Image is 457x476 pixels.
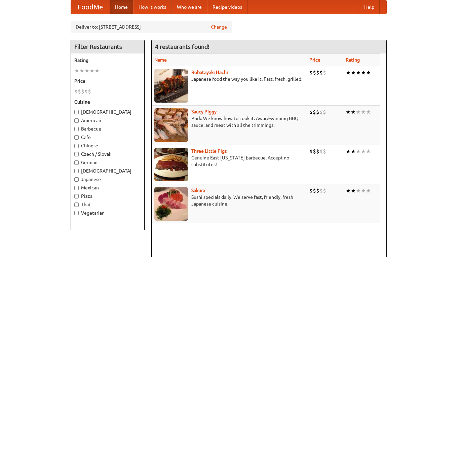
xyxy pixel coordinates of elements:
li: $ [319,187,323,194]
li: ★ [361,187,366,194]
li: $ [323,187,326,194]
li: ★ [351,69,356,76]
a: Recipe videos [207,0,247,14]
li: ★ [351,148,356,155]
img: robatayaki.jpg [154,69,188,103]
li: ★ [346,69,351,76]
li: $ [313,69,316,76]
li: $ [309,108,313,116]
li: ★ [366,148,371,155]
li: $ [309,187,313,194]
li: $ [316,69,319,76]
li: $ [323,69,326,76]
li: $ [316,187,319,194]
b: Saucy Piggy [191,109,217,114]
li: $ [88,88,91,95]
input: Thai [74,203,79,207]
a: Name [154,57,167,63]
a: Who we are [172,0,207,14]
div: Deliver to: [STREET_ADDRESS] [71,21,232,33]
h5: Cuisine [74,99,141,105]
input: Cafe [74,135,79,140]
p: Sushi specials daily. We serve fast, friendly, fresh Japanese cuisine. [154,194,304,207]
li: $ [323,108,326,116]
a: Three Little Pigs [191,148,227,154]
input: German [74,160,79,165]
p: Japanese food the way you like it. Fast, fresh, grilled. [154,76,304,82]
input: Japanese [74,177,79,182]
img: sakura.jpg [154,187,188,221]
input: [DEMOGRAPHIC_DATA] [74,110,79,114]
label: Chinese [74,142,141,149]
a: Robatayaki Hachi [191,70,228,75]
li: $ [313,187,316,194]
input: [DEMOGRAPHIC_DATA] [74,169,79,173]
li: ★ [366,108,371,116]
li: $ [319,69,323,76]
li: ★ [74,67,79,74]
input: Vegetarian [74,211,79,215]
a: Home [110,0,133,14]
li: $ [316,148,319,155]
input: Barbecue [74,127,79,131]
li: ★ [94,67,100,74]
label: Czech / Slovak [74,151,141,157]
li: ★ [356,187,361,194]
ng-pluralize: 4 restaurants found! [155,43,210,50]
a: Rating [346,57,360,63]
li: ★ [356,69,361,76]
label: Pizza [74,193,141,199]
label: Mexican [74,184,141,191]
li: ★ [84,67,89,74]
h5: Price [74,78,141,84]
li: $ [309,148,313,155]
li: $ [81,88,84,95]
a: Change [211,24,227,30]
h4: Filter Restaurants [71,40,144,53]
li: ★ [351,108,356,116]
li: $ [323,148,326,155]
p: Genuine East [US_STATE] barbecue. Accept no substitutes! [154,154,304,168]
label: Thai [74,201,141,208]
li: ★ [361,148,366,155]
input: American [74,118,79,123]
label: Barbecue [74,125,141,132]
label: Japanese [74,176,141,183]
label: Cafe [74,134,141,141]
li: ★ [351,187,356,194]
label: [DEMOGRAPHIC_DATA] [74,109,141,115]
label: Vegetarian [74,210,141,216]
li: ★ [89,67,94,74]
label: [DEMOGRAPHIC_DATA] [74,168,141,174]
img: littlepigs.jpg [154,148,188,181]
label: American [74,117,141,124]
input: Czech / Slovak [74,152,79,156]
a: FoodMe [71,0,110,14]
li: ★ [356,108,361,116]
li: ★ [79,67,84,74]
li: ★ [366,69,371,76]
li: $ [313,108,316,116]
input: Mexican [74,186,79,190]
li: ★ [366,187,371,194]
li: $ [319,148,323,155]
a: Price [309,57,320,63]
h5: Rating [74,57,141,64]
li: $ [74,88,78,95]
li: $ [316,108,319,116]
li: $ [313,148,316,155]
li: $ [319,108,323,116]
li: ★ [346,148,351,155]
li: ★ [346,187,351,194]
li: ★ [356,148,361,155]
input: Pizza [74,194,79,198]
a: Help [359,0,380,14]
li: ★ [361,108,366,116]
p: Pork. We know how to cook it. Award-winning BBQ sauce, and meat with all the trimmings. [154,115,304,129]
li: $ [309,69,313,76]
a: Sakura [191,188,205,193]
li: $ [78,88,81,95]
